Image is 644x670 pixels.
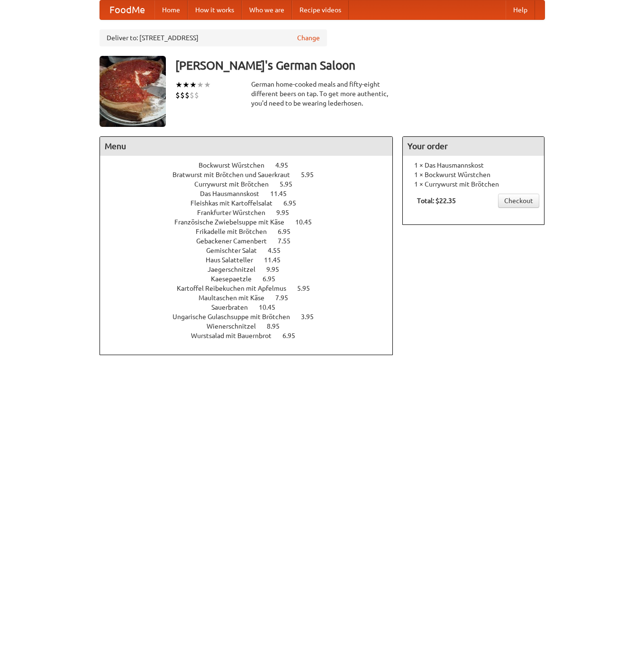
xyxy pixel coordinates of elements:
span: Bockwurst Würstchen [199,161,274,169]
h3: [PERSON_NAME]'s German Saloon [175,56,545,75]
span: 9.95 [276,209,299,216]
span: 6.95 [278,228,300,235]
span: Wurstsalad mit Bauernbrot [191,332,281,339]
span: Wienerschnitzel [207,322,265,330]
span: Kartoffel Reibekuchen mit Apfelmus [177,285,296,292]
a: Checkout [498,194,539,208]
a: Haus Salatteller 11.45 [206,256,298,264]
a: FoodMe [100,0,154,19]
span: 5.95 [297,285,319,292]
a: Frankfurter Würstchen 9.95 [197,209,307,216]
span: Fleishkas mit Kartoffelsalat [190,199,282,207]
a: Maultaschen mit Käse 7.95 [199,294,306,302]
span: 6.95 [263,275,285,283]
span: 4.55 [268,247,290,254]
span: Ungarische Gulaschsuppe mit Brötchen [172,313,299,321]
a: Das Hausmannskost 11.45 [200,190,304,197]
li: 1 × Currywurst mit Brötchen [408,179,539,189]
a: Bratwurst mit Brötchen und Sauerkraut 5.95 [172,171,331,179]
a: Wurstsalad mit Bauernbrot 6.95 [191,332,313,339]
li: 1 × Bockwurst Würstchen [408,170,539,179]
a: Sauerbraten 10.45 [211,304,293,311]
a: Bockwurst Würstchen 4.95 [199,161,306,169]
a: How it works [188,0,242,19]
a: Frikadelle mit Brötchen 6.95 [196,228,308,235]
span: 5.95 [301,171,323,179]
span: 7.95 [275,294,298,302]
span: 7.55 [278,237,300,245]
a: Home [154,0,188,19]
a: Wienerschnitzel 8.95 [207,322,297,330]
span: Jaegerschnitzel [208,266,265,273]
h4: Your order [403,137,544,156]
li: $ [190,90,194,100]
span: Bratwurst mit Brötchen und Sauerkraut [172,171,299,179]
b: Total: $22.35 [417,197,456,205]
li: ★ [175,80,182,90]
span: Haus Salatteller [206,256,263,264]
span: Frankfurter Würstchen [197,209,275,216]
li: $ [185,90,190,100]
span: 4.95 [275,161,298,169]
span: 10.45 [259,304,285,311]
a: Französische Zwiebelsuppe mit Käse 10.45 [174,218,329,226]
span: Kaesepaetzle [211,275,261,283]
span: 6.95 [283,199,306,207]
li: $ [175,90,180,100]
span: 11.45 [264,256,290,264]
a: Recipe videos [292,0,349,19]
a: Ungarische Gulaschsuppe mit Brötchen 3.95 [172,313,331,321]
span: Gebackener Camenbert [196,237,276,245]
a: Change [297,33,320,43]
h4: Menu [100,137,393,156]
span: 3.95 [301,313,323,321]
span: Maultaschen mit Käse [199,294,274,302]
img: angular.jpg [100,56,166,127]
li: $ [180,90,185,100]
a: Kartoffel Reibekuchen mit Apfelmus 5.95 [177,285,327,292]
div: German home-cooked meals and fifty-eight different beers on tap. To get more authentic, you'd nee... [251,80,393,108]
span: 9.95 [266,266,289,273]
a: Help [506,0,535,19]
span: Das Hausmannskost [200,190,269,197]
a: Jaegerschnitzel 9.95 [208,266,297,273]
a: Gebackener Camenbert 7.55 [196,237,308,245]
span: 8.95 [267,322,289,330]
li: $ [194,90,199,100]
a: Who we are [242,0,292,19]
span: Frikadelle mit Brötchen [196,228,276,235]
span: 5.95 [280,180,302,188]
li: ★ [182,80,190,90]
span: 10.45 [295,218,321,226]
span: Französische Zwiebelsuppe mit Käse [174,218,294,226]
li: ★ [197,80,204,90]
span: 11.45 [270,190,296,197]
span: 6.95 [282,332,305,339]
a: Gemischter Salat 4.55 [206,247,298,254]
li: ★ [204,80,211,90]
a: Currywurst mit Brötchen 5.95 [194,180,310,188]
span: Gemischter Salat [206,247,266,254]
div: Deliver to: [STREET_ADDRESS] [100,29,327,46]
a: Kaesepaetzle 6.95 [211,275,293,283]
a: Fleishkas mit Kartoffelsalat 6.95 [190,199,314,207]
span: Sauerbraten [211,304,257,311]
span: Currywurst mit Brötchen [194,180,278,188]
li: ★ [190,80,197,90]
li: 1 × Das Hausmannskost [408,161,539,170]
